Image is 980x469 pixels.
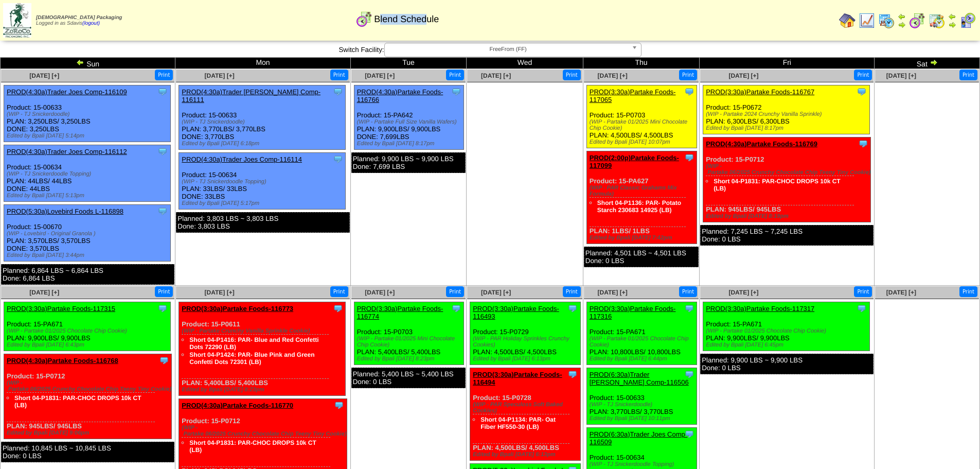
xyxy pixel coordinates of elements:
div: Edited by Bpali [DATE] 8:23pm [182,387,345,393]
img: Tooltip [451,86,461,97]
div: (WIP ‐ Partake 06/2025 Crunchy Chocolate Chip Teeny Tiny Cookie) [182,425,346,437]
span: [DATE] [+] [598,72,628,79]
td: Wed [467,58,583,69]
img: arrowleft.gif [76,58,84,66]
div: Planned: 9,900 LBS ~ 9,900 LBS Done: 0 LBS [700,354,874,374]
div: Edited by Bpali [DATE] 10:11pm [590,415,697,422]
div: Edited by Bpali [DATE] 6:43pm [7,342,170,348]
span: [DATE] [+] [29,289,59,296]
a: [DATE] [+] [205,289,235,296]
a: PROD(3:30a)Partake Foods-117316 [590,305,676,320]
a: [DATE] [+] [886,289,916,296]
div: (WIP - TJ Snickerdoodle Topping) [590,461,697,467]
a: [DATE] [+] [886,72,916,79]
a: [DATE] [+] [728,289,758,296]
a: Short 04-P1136: PAR- Potato Starch 230683 14925 (LB) [597,199,681,214]
img: calendarblend.gif [356,11,372,27]
div: Planned: 9,900 LBS ~ 9,900 LBS Done: 7,699 LBS [351,152,466,173]
div: Planned: 10,845 LBS ~ 10,845 LBS Done: 0 LBS [1,442,174,462]
div: (WIP - Partake Crunchy Vanilla Sprinkle Cookie) [182,328,345,334]
a: [DATE] [+] [365,72,395,79]
div: Product: 15-00633 PLAN: 3,770LBS / 3,770LBS [586,368,697,425]
div: Product: 15-P0703 PLAN: 4,500LBS / 4,500LBS [586,85,697,148]
div: (WIP ‐ Partake 06/2025 Crunchy Chocolate Chip Teeny Tiny Cookie) [7,380,171,392]
a: (logout) [82,21,100,26]
a: PROD(6:30a)Trader Joes Comp-116509 [590,430,687,446]
div: Edited by Bpali [DATE] 7:42pm [590,235,697,241]
div: Planned: 5,400 LBS ~ 5,400 LBS Done: 0 LBS [351,368,466,388]
img: home.gif [839,12,856,29]
img: Tooltip [684,303,694,314]
a: PROD(3:30a)Partake Foods-116774 [357,305,443,320]
div: Edited by Bpali [DATE] 5:13pm [7,193,170,199]
div: (WIP - PAR Speculoss Soft Baked Cookies) [473,402,580,414]
div: Edited by Bpali [DATE] 8:17pm [357,141,464,147]
img: Tooltip [857,303,867,314]
img: Tooltip [684,152,694,163]
div: Edited by Bpali [DATE] 6:13pm [473,451,580,458]
a: Short 04-P1134: PAR- Oat Fiber HF550-30 (LB) [480,416,556,430]
div: Edited by Bpali [DATE] 5:17pm [182,200,345,206]
a: [DATE] [+] [481,72,511,79]
div: Product: 15-00633 PLAN: 3,770LBS / 3,770LBS DONE: 3,770LBS [179,85,346,150]
div: Edited by Bpali [DATE] 6:18pm [182,141,345,147]
a: PROD(4:30a)Partake Foods-116770 [182,402,293,409]
div: Product: 15-00633 PLAN: 3,250LBS / 3,250LBS DONE: 3,250LBS [4,85,171,142]
img: arrowleft.gif [948,12,956,21]
div: Planned: 4,501 LBS ~ 4,501 LBS Done: 0 LBS [584,247,699,267]
div: (WIP - Partake Full Size Vanilla Wafers) [357,119,464,125]
div: Planned: 3,803 LBS ~ 3,803 LBS Done: 3,803 LBS [176,212,349,233]
div: Product: 15-PA671 PLAN: 10,800LBS / 10,800LBS [586,302,697,365]
a: [DATE] [+] [205,72,235,79]
span: [DATE] [+] [29,72,59,79]
a: PROD(4:30a)Trader Joes Comp-116112 [7,148,127,155]
img: Tooltip [858,138,868,149]
button: Print [446,70,464,80]
div: (WIP - Partake 01/2025 Chocolate Chip Cookie) [706,328,869,334]
div: Product: 15-00634 PLAN: 44LBS / 44LBS DONE: 44LBS [4,145,171,202]
div: Edited by Bpali [DATE] 9:06pm [7,430,171,436]
img: Tooltip [334,400,344,410]
div: Product: 15-P0672 PLAN: 6,300LBS / 6,300LBS [703,85,870,134]
span: Logged in as Sdavis [36,15,122,26]
a: PROD(4:30a)Partake Foods-116768 [7,357,118,364]
td: Thu [583,58,699,69]
button: Print [854,286,872,297]
div: Edited by Bpali [DATE] 6:45pm [706,342,869,348]
button: Print [563,286,581,297]
img: Tooltip [684,369,694,379]
img: calendarinout.gif [929,12,945,29]
div: Product: 15-PA671 PLAN: 9,900LBS / 9,900LBS [703,302,870,351]
a: PROD(3:30a)Partake Foods-117317 [706,305,814,312]
td: Mon [175,58,350,69]
a: PROD(3:30a)Partake Foods-117065 [590,88,676,103]
a: [DATE] [+] [481,289,511,296]
span: [DEMOGRAPHIC_DATA] Packaging [36,15,122,21]
div: Product: 15-P0728 PLAN: 4,500LBS / 4,500LBS [470,368,581,461]
div: Edited by Bpali [DATE] 6:44pm [590,356,697,362]
div: (WIP - Partake 01/2025 Chocolate Chip Cookie) [7,328,170,334]
span: [DATE] [+] [365,289,395,296]
button: Print [155,70,173,80]
img: Tooltip [333,303,343,314]
div: Product: 15-PA642 PLAN: 9,900LBS / 9,900LBS DONE: 7,699LBS [354,85,464,150]
button: Print [679,70,697,80]
button: Print [155,286,173,297]
img: Tooltip [157,206,168,216]
span: [DATE] [+] [728,72,758,79]
div: Edited by Bpali [DATE] 8:19pm [706,213,870,219]
img: Tooltip [333,86,343,97]
div: Edited by Bpali [DATE] 5:14pm [7,133,170,139]
button: Print [446,286,464,297]
td: Sat [875,58,980,69]
div: (WIP - Partake 2024 Crunchy Vanilla Sprinkle) [706,111,869,117]
div: Edited by Bpali [DATE] 8:23pm [357,356,464,362]
img: Tooltip [684,86,694,97]
img: Tooltip [567,303,578,314]
img: Tooltip [857,86,867,97]
div: Product: 15-P0729 PLAN: 4,500LBS / 4,500LBS [470,302,581,365]
a: PROD(2:00p)Partake Foods-117099 [590,154,679,169]
a: Short 04-P1831: PAR-CHOC DROPS 10k CT (LB) [14,394,141,409]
